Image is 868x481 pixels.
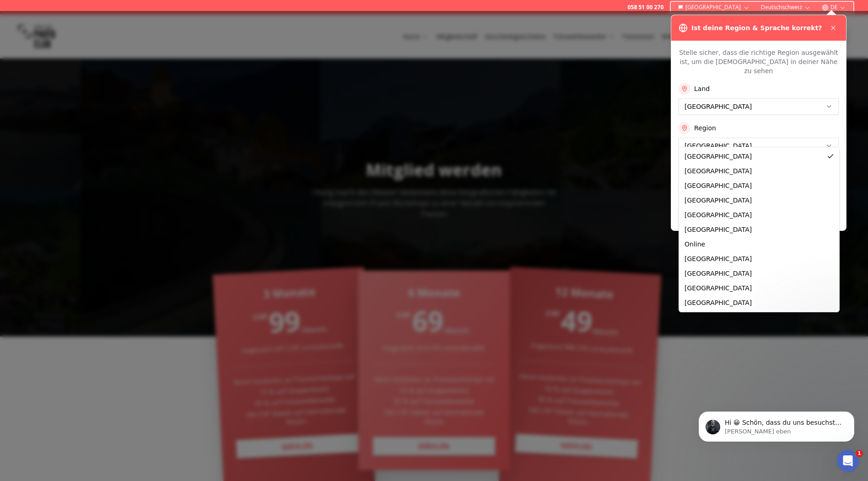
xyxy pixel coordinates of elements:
span: Online [685,240,705,248]
span: [GEOGRAPHIC_DATA] [685,197,752,204]
span: [GEOGRAPHIC_DATA] [685,255,752,262]
span: [GEOGRAPHIC_DATA] [685,284,752,292]
span: [GEOGRAPHIC_DATA] [685,211,752,219]
span: 1 [856,450,863,457]
span: [GEOGRAPHIC_DATA] [685,182,752,189]
span: [GEOGRAPHIC_DATA] [685,299,752,306]
span: [GEOGRAPHIC_DATA] [685,167,752,175]
span: [GEOGRAPHIC_DATA] [685,226,752,233]
iframe: Intercom live chat [837,450,859,472]
span: [GEOGRAPHIC_DATA] [685,270,752,277]
iframe: Intercom notifications Nachricht [685,392,868,456]
span: [GEOGRAPHIC_DATA] [685,153,752,160]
